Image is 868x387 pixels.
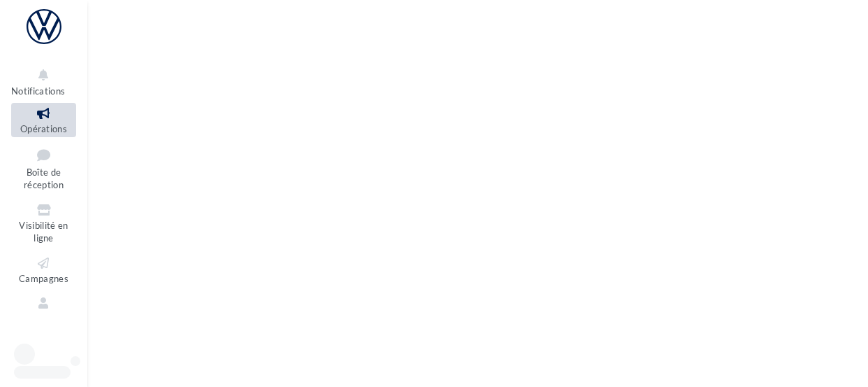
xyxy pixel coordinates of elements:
a: Opérations [11,103,76,137]
a: Contacts [11,293,76,327]
span: Visibilité en ligne [19,220,68,244]
span: Notifications [11,85,65,97]
a: Visibilité en ligne [11,199,76,247]
span: Boîte de réception [24,167,64,191]
span: Opérations [20,123,67,134]
span: Contacts [24,313,63,324]
a: Campagnes [11,253,76,287]
span: Campagnes [19,273,68,284]
a: Boîte de réception [11,143,76,194]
